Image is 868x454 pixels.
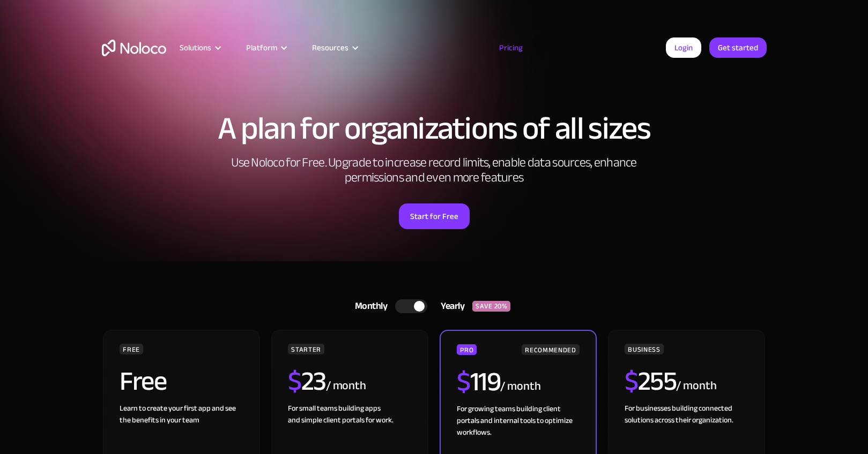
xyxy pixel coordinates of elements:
div: / month [676,377,716,395]
div: For small teams building apps and simple client portals for work. ‍ [288,403,411,454]
div: Monthly [342,298,396,314]
a: Get started [709,37,767,58]
div: For businesses building connected solutions across their organization. ‍ [625,403,748,454]
div: STARTER [288,344,324,354]
div: Platform [246,41,277,55]
a: Pricing [486,41,536,55]
h2: Use Noloco for Free. Upgrade to increase record limits, enable data sources, enhance permissions ... [220,155,649,185]
div: Resources [299,41,370,55]
h2: 119 [457,368,500,395]
div: SAVE 20% [472,301,510,312]
div: / month [500,378,540,395]
div: PRO [457,344,477,355]
div: Platform [233,41,299,55]
div: Solutions [166,41,233,55]
h2: Free [120,368,166,395]
div: Learn to create your first app and see the benefits in your team ‍ [120,403,243,454]
div: BUSINESS [625,344,663,354]
div: RECOMMENDED [522,344,579,355]
span: $ [288,356,301,406]
h2: 255 [625,368,676,395]
span: $ [625,356,638,406]
a: Start for Free [399,203,470,229]
h1: A plan for organizations of all sizes [102,112,767,145]
span: $ [457,357,470,407]
a: Login [666,37,701,58]
div: Solutions [180,41,211,55]
div: Resources [312,41,348,55]
div: / month [326,377,366,395]
div: FREE [120,344,143,354]
a: home [102,40,166,56]
h2: 23 [288,368,326,395]
div: Yearly [427,298,472,314]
